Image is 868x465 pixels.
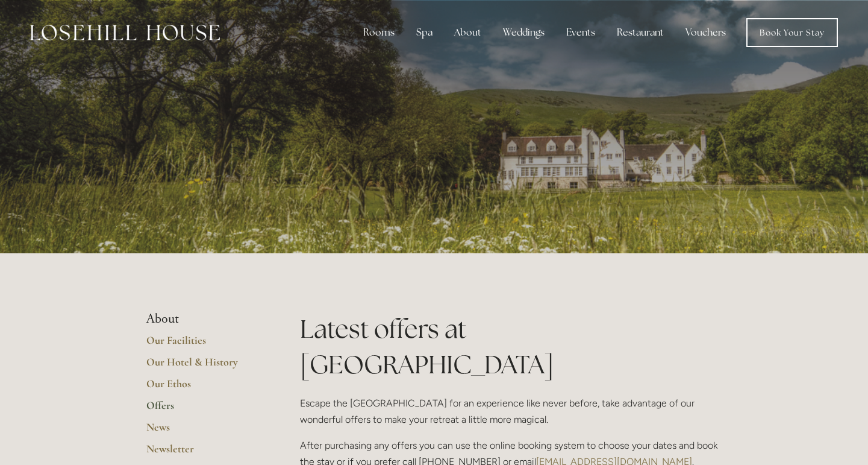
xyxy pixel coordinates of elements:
a: Our Facilities [146,334,261,355]
a: Our Ethos [146,377,261,399]
a: Our Hotel & History [146,355,261,377]
a: Offers [146,399,261,420]
a: Vouchers [676,21,735,45]
p: Escape the [GEOGRAPHIC_DATA] for an experience like never before, take advantage of our wonderful... [300,395,722,428]
a: News [146,420,261,442]
div: Weddings [493,21,554,45]
li: About [146,311,261,327]
a: Newsletter [146,442,261,464]
div: About [445,21,491,45]
a: Book Your Stay [746,18,838,47]
div: Rooms [354,21,404,45]
div: Events [557,21,605,45]
h1: Latest offers at [GEOGRAPHIC_DATA] [300,311,722,382]
div: Spa [407,21,442,45]
img: Losehill House [30,25,220,40]
div: Restaurant [607,21,673,45]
